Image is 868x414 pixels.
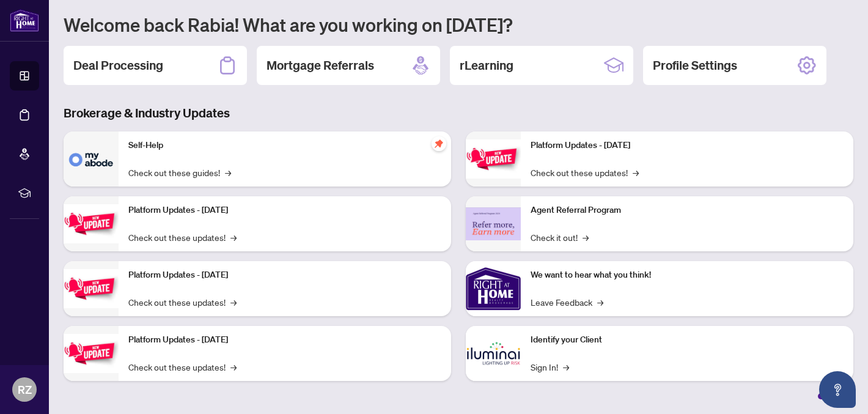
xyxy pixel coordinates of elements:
[10,9,39,32] img: logo
[653,57,737,74] h2: Profile Settings
[597,295,603,309] span: →
[531,268,844,282] p: We want to hear what you think!
[583,231,589,244] span: →
[230,295,237,309] span: →
[64,269,119,308] img: Platform Updates - July 21, 2025
[267,57,374,74] h2: Mortgage Referrals
[819,371,856,408] button: Open asap
[128,333,441,347] p: Platform Updates - [DATE]
[466,139,521,178] img: Platform Updates - June 23, 2025
[230,360,237,374] span: →
[531,295,603,309] a: Leave Feedback→
[128,204,441,217] p: Platform Updates - [DATE]
[128,268,441,282] p: Platform Updates - [DATE]
[563,360,569,374] span: →
[531,231,589,244] a: Check it out!→
[128,360,237,374] a: Check out these updates!→
[64,204,119,243] img: Platform Updates - September 16, 2025
[64,13,853,36] h1: Welcome back Rabia! What are you working on [DATE]?
[64,334,119,372] img: Platform Updates - July 8, 2025
[633,166,639,179] span: →
[466,261,521,316] img: We want to hear what you think!
[466,207,521,241] img: Agent Referral Program
[18,381,32,398] span: RZ
[230,231,237,244] span: →
[531,360,569,374] a: Sign In!→
[466,326,521,381] img: Identify your Client
[460,57,513,74] h2: rLearning
[432,136,446,151] span: pushpin
[128,166,231,179] a: Check out these guides!→
[128,295,237,309] a: Check out these updates!→
[531,139,844,152] p: Platform Updates - [DATE]
[128,231,237,244] a: Check out these updates!→
[73,57,163,74] h2: Deal Processing
[531,166,639,179] a: Check out these updates!→
[128,139,441,152] p: Self-Help
[531,333,844,347] p: Identify your Client
[64,131,119,187] img: Self-Help
[225,166,231,179] span: →
[64,105,853,122] h3: Brokerage & Industry Updates
[531,204,844,217] p: Agent Referral Program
